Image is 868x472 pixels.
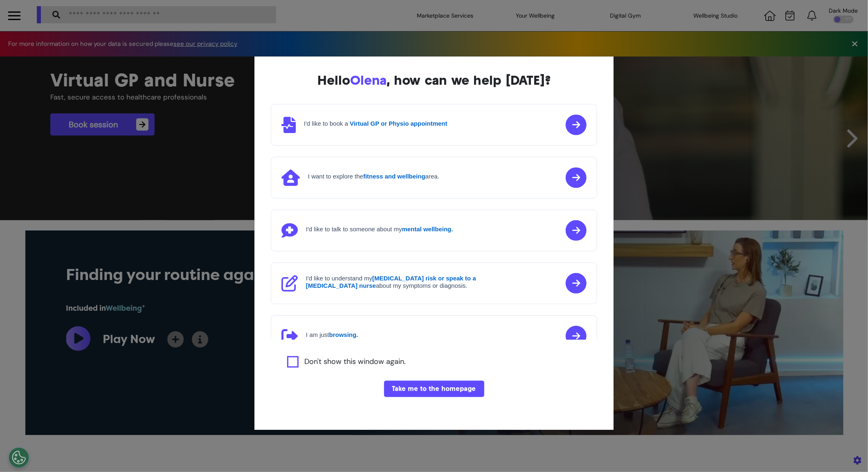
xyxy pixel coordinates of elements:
h4: I'd like to understand my about my symptoms or diagnosis. [306,275,502,289]
strong: fitness and wellbeing [363,173,425,180]
strong: browsing. [329,331,358,338]
div: Hello , how can we help [DATE]? [271,73,597,88]
span: Olena [350,72,387,88]
h4: I'd like to book a [304,120,447,127]
input: Agree to privacy policy [287,356,299,368]
h4: I'd like to talk to someone about my [306,226,453,233]
h4: I want to explore the area. [308,173,439,180]
strong: Virtual GP or Physio appointment [350,120,447,127]
label: Don't show this window again. [304,356,406,368]
h4: I am just [306,331,358,339]
strong: mental wellbeing. [402,226,453,233]
button: Take me to the homepage [384,381,484,397]
strong: [MEDICAL_DATA] risk or speak to a [MEDICAL_DATA] nurse [306,275,476,289]
button: Open Preferences [9,447,29,468]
